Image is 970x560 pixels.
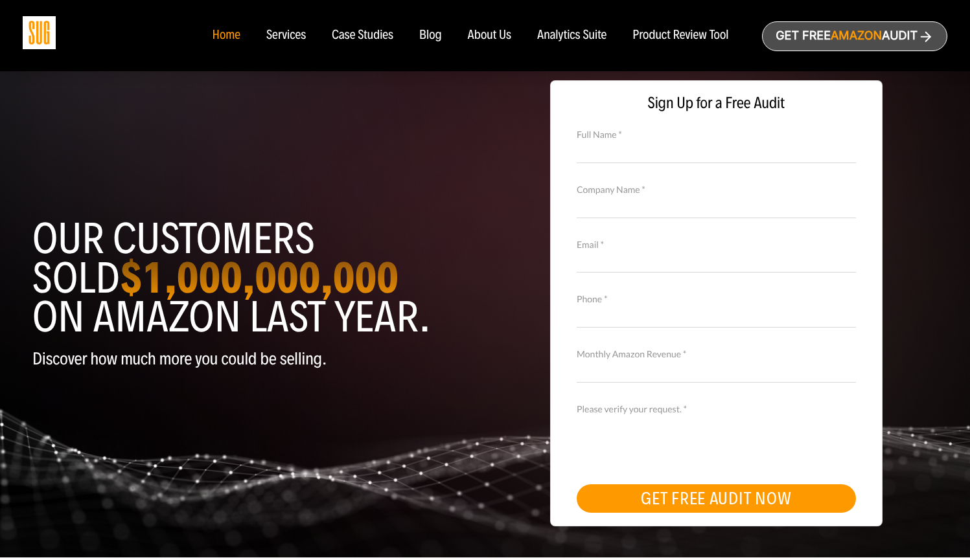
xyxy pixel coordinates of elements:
[419,28,442,43] a: Blog
[577,292,856,306] label: Phone *
[577,128,856,142] label: Full Name *
[32,350,476,368] p: Discover how much more you could be selling.
[564,94,869,113] span: Sign Up for a Free Audit
[332,28,393,43] a: Case Studies
[577,195,856,218] input: Company Name *
[577,238,856,252] label: Email *
[468,28,512,43] a: About Us
[577,402,856,416] label: Please verify your request. *
[537,28,606,43] a: Analytics Suite
[32,219,476,337] h1: Our customers sold on Amazon last year.
[23,16,56,49] img: Sug
[577,347,856,361] label: Monthly Amazon Revenue *
[266,28,306,43] a: Services
[577,305,856,328] input: Contact Number *
[577,250,856,273] input: Email *
[831,29,882,43] span: Amazon
[577,183,856,197] label: Company Name *
[762,21,947,51] a: Get freeAmazonAudit
[577,484,856,513] button: GET FREE AUDIT NOW
[577,414,774,465] iframe: reCAPTCHA
[212,28,240,43] a: Home
[577,140,856,162] input: Full Name *
[120,251,398,304] strong: $1,000,000,000
[577,360,856,383] input: Monthly Amazon Revenue *
[632,28,728,43] a: Product Review Tool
